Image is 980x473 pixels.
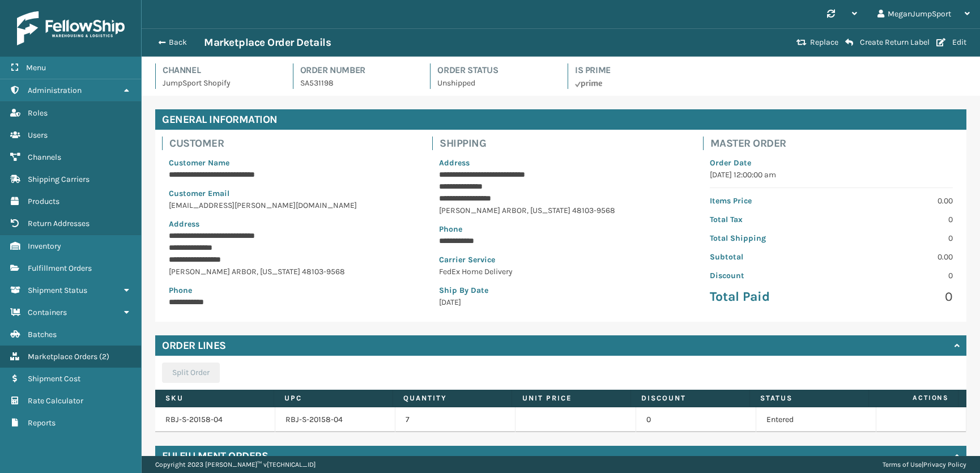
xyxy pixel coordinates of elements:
[710,214,825,225] p: Total Tax
[439,254,682,266] p: Carrier Service
[155,456,316,473] p: Copyright 2023 [PERSON_NAME]™ v [TECHNICAL_ID]
[17,11,125,45] img: logo
[395,407,515,432] td: 7
[28,308,67,317] span: Containers
[169,188,412,199] p: Customer Email
[936,39,945,46] i: Edit
[403,393,501,403] label: Quantity
[28,130,48,140] span: Users
[28,86,82,95] span: Administration
[28,418,56,428] span: Reports
[796,39,807,46] i: Replace
[284,393,382,403] label: UPC
[169,137,419,150] h4: Customer
[842,37,933,48] button: Create Return Label
[169,284,412,296] p: Phone
[437,77,554,89] p: Unshipped
[28,174,90,184] span: Shipping Carriers
[163,77,279,89] p: JumpSport Shopify
[165,415,223,424] a: RBJ-S-20158-04
[162,449,268,463] h4: Fulfillment Orders
[163,63,279,77] h4: Channel
[575,63,692,77] h4: Is Prime
[439,158,470,168] span: Address
[28,285,87,295] span: Shipment Status
[437,63,554,77] h4: Order Status
[28,263,92,273] span: Fulfillment Orders
[793,37,842,48] button: Replace
[300,77,417,89] p: SA531198
[710,137,960,150] h4: Master Order
[300,63,417,77] h4: Order Number
[155,109,966,130] h4: General Information
[838,288,953,305] p: 0
[152,37,204,48] button: Back
[872,389,956,407] span: Actions
[439,223,682,235] p: Phone
[439,296,682,308] p: [DATE]
[28,352,97,361] span: Marketplace Orders
[162,363,220,383] button: Split Order
[169,266,412,278] p: [PERSON_NAME] ARBOR , [US_STATE] 48103-9568
[28,108,48,118] span: Roles
[838,195,953,207] p: 0.00
[162,339,226,352] h4: Order Lines
[169,157,412,169] p: Customer Name
[439,266,682,278] p: FedEx Home Delivery
[756,407,876,432] td: Entered
[28,197,59,206] span: Products
[710,270,825,282] p: Discount
[923,461,966,468] a: Privacy Policy
[28,374,80,383] span: Shipment Cost
[710,157,953,169] p: Order Date
[838,251,953,263] p: 0.00
[845,38,853,47] i: Create Return Label
[760,393,858,403] label: Status
[26,63,46,73] span: Menu
[275,407,395,432] td: RBJ-S-20158-04
[933,37,970,48] button: Edit
[710,169,953,181] p: [DATE] 12:00:00 am
[28,396,83,406] span: Rate Calculator
[28,241,61,251] span: Inventory
[440,137,689,150] h4: Shipping
[165,393,263,403] label: SKU
[710,232,825,244] p: Total Shipping
[99,352,109,361] span: ( 2 )
[710,288,825,305] p: Total Paid
[838,270,953,282] p: 0
[28,330,57,339] span: Batches
[28,152,61,162] span: Channels
[641,393,739,403] label: Discount
[204,36,331,49] h3: Marketplace Order Details
[883,456,966,473] div: |
[838,232,953,244] p: 0
[439,204,682,216] p: [PERSON_NAME] ARBOR , [US_STATE] 48103-9568
[169,219,199,229] span: Address
[710,195,825,207] p: Items Price
[636,407,756,432] td: 0
[883,461,922,468] a: Terms of Use
[522,393,620,403] label: Unit Price
[439,284,682,296] p: Ship By Date
[710,251,825,263] p: Subtotal
[169,199,412,211] p: [EMAIL_ADDRESS][PERSON_NAME][DOMAIN_NAME]
[28,219,90,228] span: Return Addresses
[838,214,953,225] p: 0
